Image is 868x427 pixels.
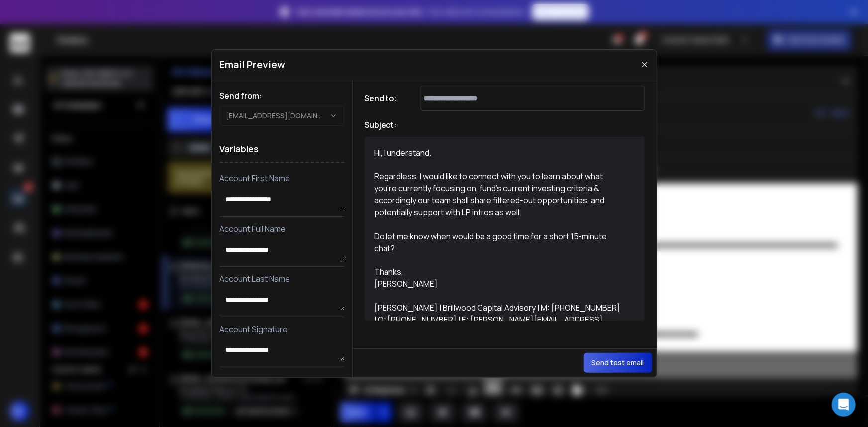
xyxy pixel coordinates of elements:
[375,159,623,218] div: Regardless, I would like to connect with you to learn about what you're currently focusing on, fu...
[375,266,623,290] div: Thanks, [PERSON_NAME]
[375,230,623,254] div: Do let me know when would be a good time for a short 15-minute chat?
[365,119,397,131] h1: Subject:
[220,90,344,102] h1: Send from:
[220,323,344,335] p: Account Signature
[220,136,344,163] h1: Variables
[365,92,404,104] h1: Send to:
[832,393,856,417] div: Open Intercom Messenger
[375,302,623,338] div: [PERSON_NAME] | Brillwood Capital Advisory | M: [PHONE_NUMBER] | O: [PHONE_NUMBER] | E: [PERSON_N...
[220,273,344,285] p: Account Last Name
[220,223,344,235] p: Account Full Name
[375,147,623,159] div: Hi, I understand.
[584,353,652,373] button: Send test email
[220,172,344,184] p: Account First Name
